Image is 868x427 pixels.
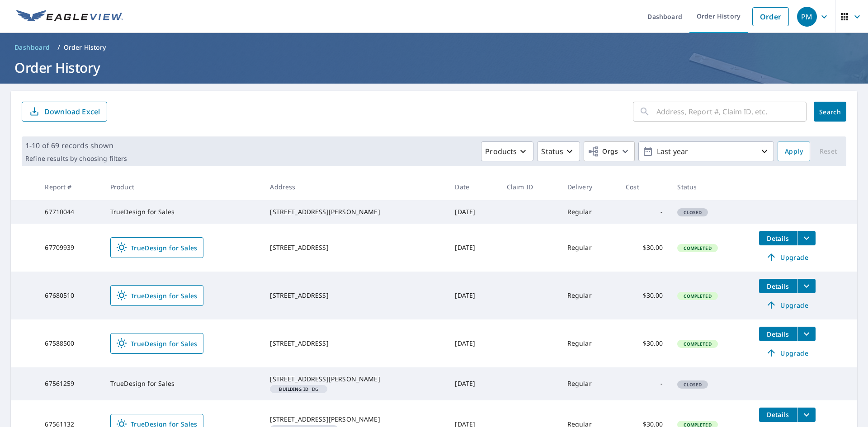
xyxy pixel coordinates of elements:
a: TrueDesign for Sales [110,285,203,306]
th: Report # [38,174,103,200]
td: Regular [560,224,619,272]
a: Upgrade [759,250,816,264]
button: filesDropdownBtn-67709939 [797,231,816,245]
a: Dashboard [11,40,54,55]
td: [DATE] [448,200,499,224]
span: Apply [785,146,803,157]
p: 1-10 of 69 records shown [25,140,127,151]
span: Closed [678,209,707,216]
a: Upgrade [759,298,816,312]
td: Regular [560,272,619,319]
a: Upgrade [759,346,816,360]
span: Completed [678,245,717,251]
span: TrueDesign for Sales [116,242,198,253]
th: Claim ID [500,174,560,200]
button: detailsBtn-67588500 [759,327,797,341]
p: Refine results by choosing filters [25,155,127,163]
span: Upgrade [764,252,810,263]
nav: breadcrumb [11,40,857,55]
span: DG [274,387,324,391]
span: Details [764,282,792,291]
span: Details [764,234,792,243]
span: Search [821,108,839,116]
em: Building ID [279,387,308,391]
td: [DATE] [448,224,499,272]
span: TrueDesign for Sales [116,338,198,349]
td: [DATE] [448,272,499,319]
button: Search [814,102,846,122]
button: Download Excel [22,102,107,122]
p: Download Excel [44,107,100,117]
h1: Order History [11,58,857,77]
button: Orgs [584,141,635,161]
td: Regular [560,319,619,367]
th: Delivery [560,174,619,200]
span: Completed [678,293,717,299]
input: Address, Report #, Claim ID, etc. [656,99,807,124]
span: Orgs [588,146,618,157]
span: Closed [678,381,707,388]
button: Products [481,141,533,161]
span: Completed [678,341,717,347]
span: Dashboard [14,43,50,52]
td: 67561259 [38,367,103,400]
td: $30.00 [618,272,670,319]
div: [STREET_ADDRESS] [270,243,440,252]
div: [STREET_ADDRESS][PERSON_NAME] [270,207,440,216]
button: filesDropdownBtn-67588500 [797,327,816,341]
button: filesDropdownBtn-67561132 [797,408,816,422]
td: TrueDesign for Sales [103,367,263,400]
li: / [57,42,60,53]
a: TrueDesign for Sales [110,333,203,354]
div: [STREET_ADDRESS][PERSON_NAME] [270,415,440,424]
td: Regular [560,367,619,400]
th: Address [263,174,448,200]
td: Regular [560,200,619,224]
p: Last year [653,144,759,160]
th: Status [670,174,751,200]
div: PM [797,7,817,27]
span: Upgrade [764,300,810,310]
button: detailsBtn-67709939 [759,231,797,245]
a: Order [752,7,789,26]
p: Order History [64,43,106,52]
td: TrueDesign for Sales [103,200,263,224]
td: 67588500 [38,319,103,367]
td: $30.00 [618,319,670,367]
div: [STREET_ADDRESS] [270,339,440,348]
td: 67710044 [38,200,103,224]
td: 67680510 [38,272,103,319]
span: Upgrade [764,347,810,358]
button: filesDropdownBtn-67680510 [797,279,816,293]
div: [STREET_ADDRESS] [270,291,440,300]
button: Last year [638,141,774,161]
td: - [618,200,670,224]
td: [DATE] [448,367,499,400]
p: Status [541,146,563,157]
span: TrueDesign for Sales [116,290,198,301]
td: [DATE] [448,319,499,367]
th: Product [103,174,263,200]
th: Date [448,174,499,200]
a: TrueDesign for Sales [110,237,203,258]
button: Status [537,141,580,161]
button: detailsBtn-67680510 [759,279,797,293]
button: Apply [778,141,810,161]
th: Cost [618,174,670,200]
td: 67709939 [38,224,103,272]
p: Products [485,146,517,157]
span: Details [764,330,792,338]
button: detailsBtn-67561132 [759,408,797,422]
td: - [618,367,670,400]
div: [STREET_ADDRESS][PERSON_NAME] [270,375,440,384]
img: EV Logo [16,10,123,23]
span: Details [764,410,792,419]
td: $30.00 [618,224,670,272]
